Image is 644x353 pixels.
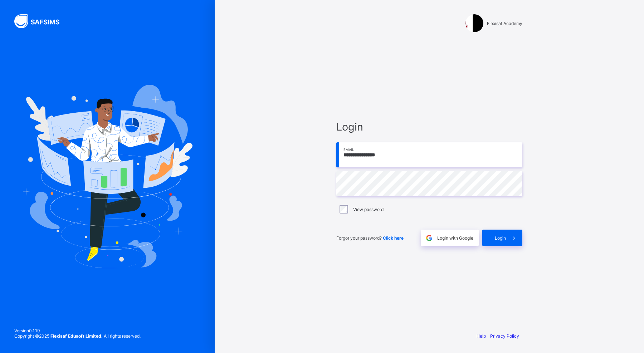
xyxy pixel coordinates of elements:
[425,234,433,242] img: google.396cfc9801f0270233282035f929180a.svg
[477,333,486,339] a: Help
[14,333,141,339] span: Copyright © 2025 All rights reserved.
[383,235,404,241] a: Click here
[22,85,192,268] img: Hero Image
[50,333,103,339] strong: Flexisaf Edusoft Limited.
[490,333,519,339] a: Privacy Policy
[495,235,506,241] span: Login
[437,235,473,241] span: Login with Google
[336,235,404,241] span: Forgot your password?
[336,121,522,133] span: Login
[14,328,141,333] span: Version 0.1.19
[14,14,68,28] img: SAFSIMS Logo
[487,21,522,26] span: Flexisaf Academy
[353,207,384,212] label: View password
